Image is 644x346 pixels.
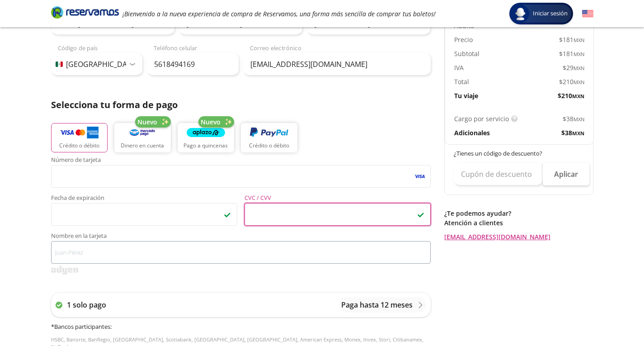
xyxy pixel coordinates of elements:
p: Dinero en cuenta [121,142,164,150]
span: Número de tarjeta [51,157,431,165]
p: ¿Te podemos ayudar? [444,209,593,218]
em: ¡Bienvenido a la nueva experiencia de compra de Reservamos, una forma más sencilla de comprar tus... [122,9,436,18]
p: Selecciona tu forma de pago [51,98,431,112]
p: Pago a quincenas [183,142,228,150]
span: $ 38 [563,114,584,123]
p: Tu viaje [454,91,478,100]
input: Teléfono celular [147,53,239,76]
span: $ 210 [559,77,584,86]
img: MX [56,62,63,67]
button: Crédito o débito [51,123,108,152]
img: checkmark [417,211,424,218]
span: Nuevo [137,117,157,127]
img: visa [414,172,426,180]
small: MXN [573,116,584,123]
button: Aplicar [543,163,589,185]
p: Crédito o débito [249,142,289,150]
p: Cargo por servicio [454,114,509,123]
p: Adicionales [454,128,490,137]
input: Cupón de descuento [454,163,543,185]
i: Brand Logo [51,5,119,19]
img: checkmark [224,211,231,218]
small: MXN [573,65,584,71]
span: $ 29 [563,63,584,72]
p: Paga hasta 12 meses [341,299,413,310]
img: svg+xml;base64,PD94bWwgdmVyc2lvbj0iMS4wIiBlbmNvZGluZz0iVVRGLTgiPz4KPHN2ZyB3aWR0aD0iMzk2cHgiIGhlaW... [51,266,78,275]
small: MXN [573,51,584,57]
p: Total [454,77,469,86]
p: IVA [454,63,464,72]
a: [EMAIL_ADDRESS][DOMAIN_NAME] [444,232,593,242]
iframe: Iframe del código de seguridad de la tarjeta asegurada [249,206,427,223]
small: MXN [572,93,584,100]
input: Correo electrónico [243,53,431,76]
p: Precio [454,35,473,44]
button: English [582,8,593,19]
span: $ 210 [558,91,584,100]
span: $ 38 [561,128,584,137]
a: Brand Logo [51,5,119,22]
p: 1 solo pago [67,299,106,310]
p: Atención a clientes [444,218,593,228]
button: Dinero en cuenta [114,123,171,152]
p: Subtotal [454,49,479,58]
small: MXN [573,79,584,85]
iframe: Iframe de la fecha de caducidad de la tarjeta asegurada [55,206,233,223]
small: MXN [572,130,584,137]
span: Nombre en la tarjeta [51,233,431,241]
iframe: Iframe del número de tarjeta asegurada [55,168,427,185]
span: Nuevo [201,117,221,127]
span: CVC / CVV [244,195,431,203]
span: $ 181 [559,35,584,44]
p: Crédito o débito [59,142,99,150]
small: MXN [573,37,584,43]
p: ¿Tienes un código de descuento? [454,149,585,158]
button: Crédito o débito [241,123,297,152]
button: Pago a quincenas [178,123,234,152]
input: Nombre en la tarjeta [51,241,431,264]
span: Iniciar sesión [529,9,571,18]
span: $ 181 [559,49,584,58]
h6: * Bancos participantes : [51,322,431,332]
span: Fecha de expiración [51,195,237,203]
